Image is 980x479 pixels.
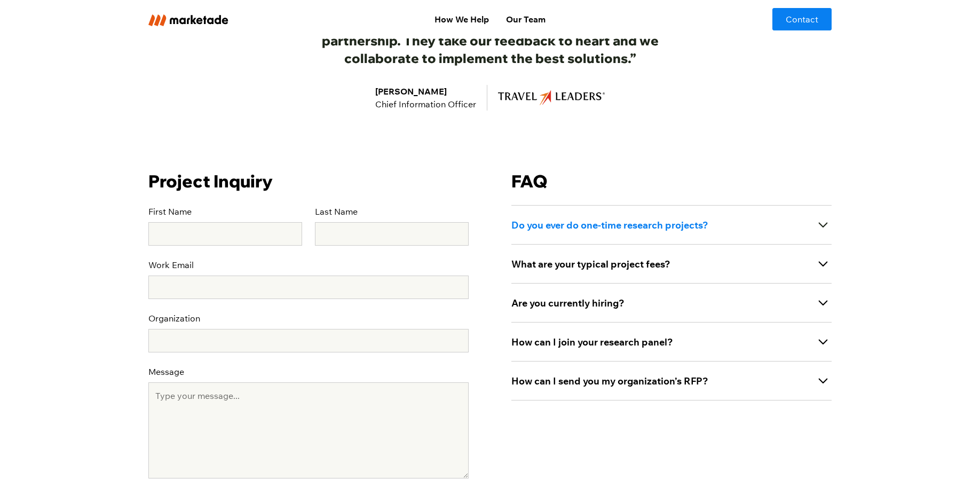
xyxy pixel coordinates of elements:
label: Last Name [315,205,469,218]
h4: FAQ [511,170,832,193]
h4: Project Inquiry [148,170,469,193]
div: [PERSON_NAME] [375,85,476,98]
label: Organization [148,312,469,325]
strong: Do you ever do one-time research projects? [511,219,708,231]
h3: “Marketade has been our partner for years and it truly is a partnership. They take our feedback t... [285,14,695,68]
label: First Name [148,205,302,218]
a: Contact [772,8,832,30]
a: How We Help [426,9,497,30]
div: Chief Information Officer [375,98,476,111]
label: Message [148,365,469,378]
a: home [148,12,291,26]
strong: Are you currently hiring? [511,297,625,309]
strong: How can I send you my organization’s RFP? [511,375,708,387]
strong: What are your typical project fees? [511,258,670,270]
label: Work Email [148,258,469,271]
strong: How can I join your research panel? [511,336,673,348]
a: Our Team [497,9,554,30]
